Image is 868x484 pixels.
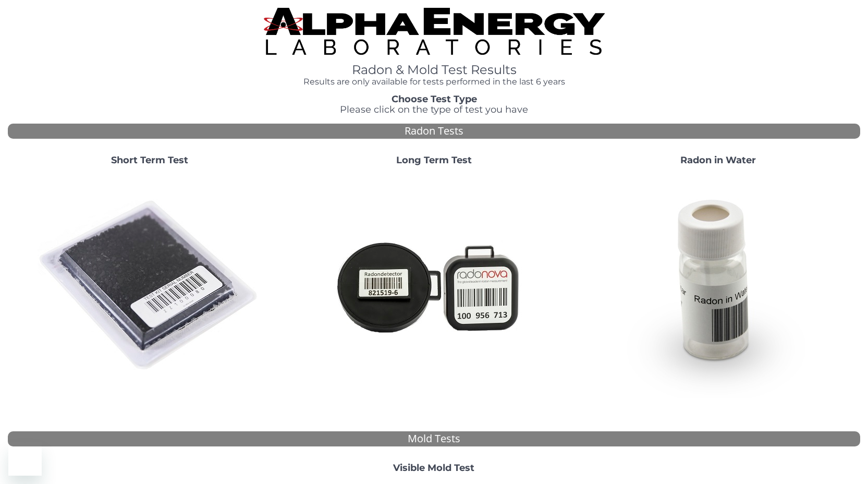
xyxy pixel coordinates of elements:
strong: Choose Test Type [392,93,477,105]
strong: Short Term Test [111,154,188,166]
div: Mold Tests [8,431,860,446]
img: Radtrak2vsRadtrak3.jpg [322,174,546,398]
img: RadoninWater.jpg [606,174,830,398]
strong: Visible Mold Test [393,462,474,474]
img: ShortTerm.jpg [38,174,262,398]
span: Please click on the type of test you have [340,104,528,115]
h1: Radon & Mold Test Results [264,63,605,77]
img: TightCrop.jpg [264,8,605,55]
div: Radon Tests [8,124,860,139]
strong: Radon in Water [680,154,756,166]
strong: Long Term Test [396,154,472,166]
iframe: Button to launch messaging window [8,442,42,476]
h4: Results are only available for tests performed in the last 6 years [264,77,605,87]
